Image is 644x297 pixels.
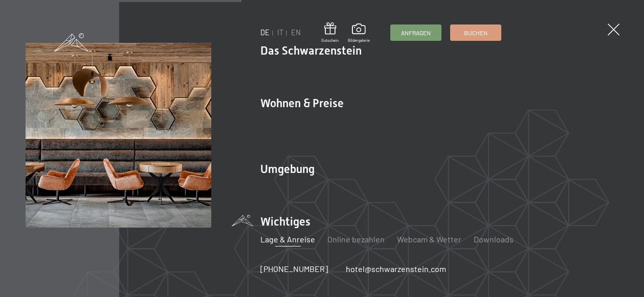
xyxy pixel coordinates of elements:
a: Gutschein [321,22,339,43]
img: Wellnesshotels - Bar - Spieltische - Kinderunterhaltung [26,43,211,228]
a: Online bezahlen [327,234,385,244]
a: hotel@schwarzenstein.com [346,263,446,275]
a: DE [260,28,270,37]
a: Lage & Anreise [260,234,315,244]
a: EN [291,28,301,37]
span: Bildergalerie [348,38,370,43]
a: Bildergalerie [348,23,370,43]
a: Downloads [474,234,514,244]
a: IT [277,28,283,37]
a: Webcam & Wetter [397,234,461,244]
span: Anfragen [401,29,431,37]
span: Gutschein [321,38,339,43]
span: Buchen [464,29,487,37]
a: [PHONE_NUMBER] [260,263,328,275]
a: Anfragen [391,25,441,40]
span: [PHONE_NUMBER] [260,264,328,274]
a: Buchen [451,25,501,40]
